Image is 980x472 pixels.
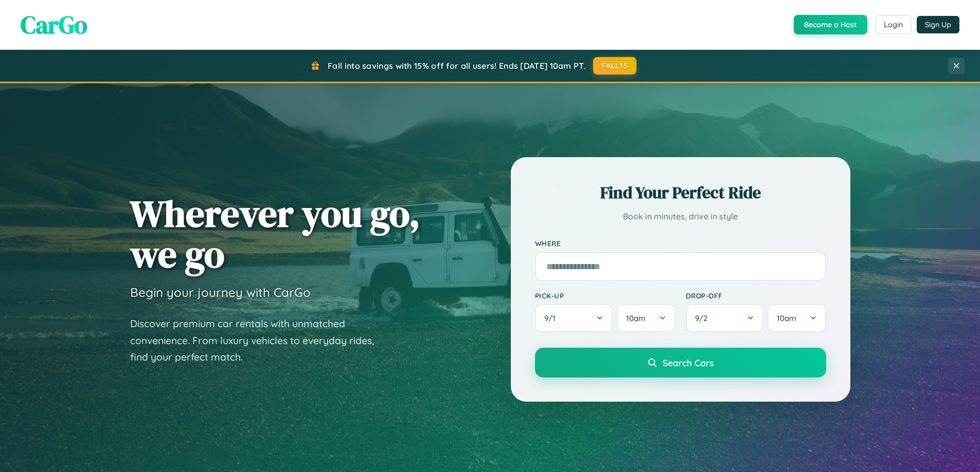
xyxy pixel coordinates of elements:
[544,313,561,323] span: 9 / 1
[686,291,826,300] label: Drop-off
[663,357,714,368] span: Search Cars
[626,313,646,323] span: 10am
[617,304,675,332] button: 10am
[535,209,826,224] p: Book in minutes, drive in style
[535,181,826,204] h2: Find Your Perfect Ride
[875,15,912,34] button: Login
[695,313,712,323] span: 9 / 2
[535,348,826,377] button: Search Cars
[593,57,636,74] button: FALL15
[328,61,585,71] span: Fall into savings with 15% off for all users! Ends [DATE] 10am PT.
[535,239,826,248] label: Where
[130,193,420,274] h1: Wherever you go, we go
[130,315,387,366] p: Discover premium car rentals with unmatched convenience. From luxury vehicles to everyday rides, ...
[917,16,959,33] button: Sign Up
[686,304,764,332] button: 9/2
[535,304,613,332] button: 9/1
[130,285,311,300] h3: Begin your journey with CarGo
[21,8,87,42] span: CarGo
[768,304,826,332] button: 10am
[794,15,867,34] button: Become a Host
[777,313,796,323] span: 10am
[535,291,675,300] label: Pick-up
